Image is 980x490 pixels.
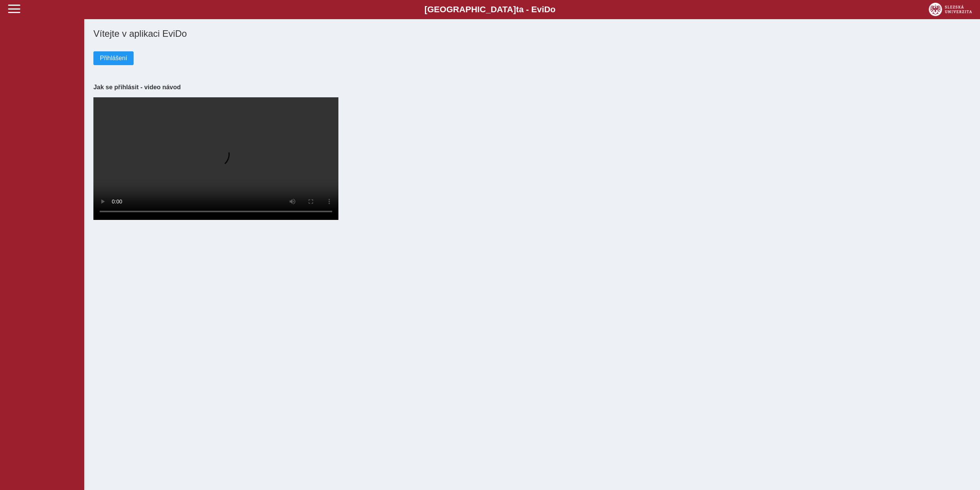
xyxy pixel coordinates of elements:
span: o [550,5,556,14]
img: logo_web_su.png [929,3,972,16]
span: D [544,5,550,14]
button: Přihlášení [93,51,134,65]
h1: Vítejte v aplikaci EviDo [93,28,971,39]
video: Your browser does not support the video tag. [93,97,338,220]
span: t [516,5,519,14]
h3: Jak se přihlásit - video návod [93,84,971,91]
span: Přihlášení [100,55,127,62]
b: [GEOGRAPHIC_DATA] a - Evi [23,5,957,15]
